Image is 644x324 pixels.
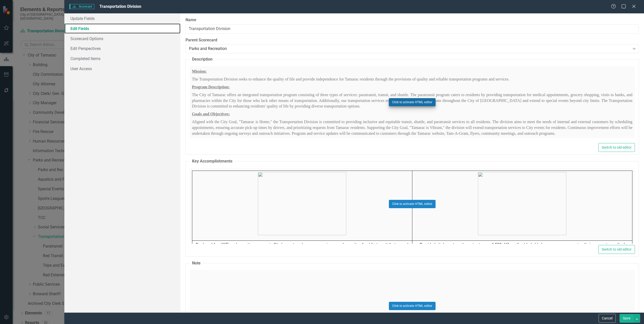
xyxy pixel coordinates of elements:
[64,23,180,34] a: Edit Fields
[192,241,412,255] td: Deployed free WiFi and security cameras in City buses to enhance convenience and security of publ...
[64,64,180,74] a: User Access
[69,4,94,9] span: Scorecard
[185,37,639,43] label: Parent Scorecard
[190,260,203,266] legend: Note
[389,98,436,106] button: Click to activate HTML editor
[189,46,630,52] div: Parks and Recreation
[190,158,235,164] legend: Key Accomplishments
[389,200,436,208] button: Click to activate HTML editor
[185,24,639,34] input: Scorecard Name
[620,314,634,323] button: Save
[412,241,632,255] td: Provided vital paratransit service to over 1,500 differently-abled elderly passengers, ensuring t...
[598,245,635,254] button: Switch to old editor
[64,13,180,23] a: Update Fields
[99,4,141,9] span: Transportation Division
[64,34,180,44] a: Scorecard Options
[389,302,436,310] button: Click to activate HTML editor
[64,53,180,64] a: Completed Items
[64,43,180,53] a: Edit Perspectives
[599,314,616,323] button: Cancel
[185,17,639,23] label: Name
[190,57,215,62] legend: Description
[598,143,635,152] button: Switch to old editor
